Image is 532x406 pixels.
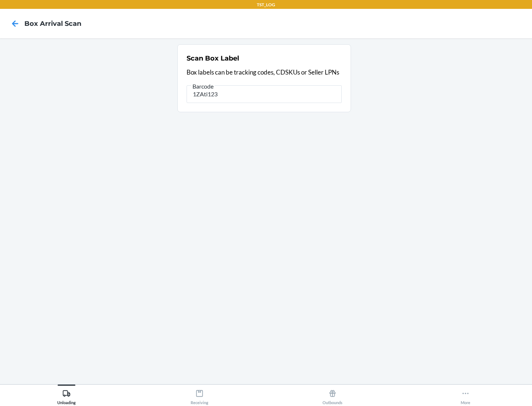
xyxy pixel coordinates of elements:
[191,83,215,90] span: Barcode
[133,385,266,405] button: Receiving
[187,68,342,77] p: Box labels can be tracking codes, CDSKUs or Seller LPNs
[266,385,399,405] button: Outbounds
[257,1,275,8] p: TST_LOG
[187,85,342,103] input: Barcode
[399,385,532,405] button: More
[187,54,239,63] h2: Scan Box Label
[57,386,76,405] div: Unloading
[461,386,470,405] div: More
[323,386,342,405] div: Outbounds
[191,386,208,405] div: Receiving
[24,19,81,28] h4: Box Arrival Scan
